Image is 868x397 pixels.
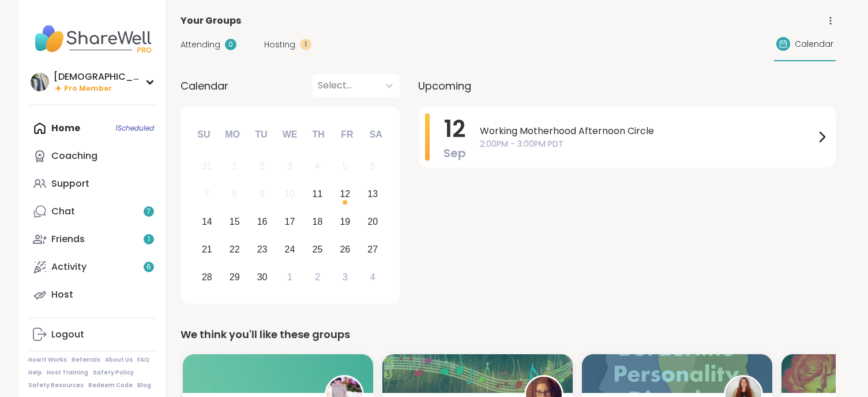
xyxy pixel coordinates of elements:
div: 3 [287,158,292,174]
div: Not available Tuesday, September 2nd, 2025 [250,154,275,179]
a: Support [28,170,157,198]
div: Friends [51,233,85,246]
a: Host [28,281,157,309]
div: 16 [257,214,268,229]
div: 5 [343,158,348,174]
div: 15 [230,214,240,229]
div: Host [51,288,73,301]
a: Help [28,369,42,377]
div: Not available Monday, September 8th, 2025 [222,182,247,207]
div: 4 [315,158,320,174]
div: Fr [335,122,360,147]
div: Not available Wednesday, September 10th, 2025 [277,182,302,207]
div: 22 [230,242,240,257]
a: Logout [28,321,157,348]
div: Coaching [51,150,97,162]
div: Su [191,122,216,147]
div: Choose Tuesday, September 16th, 2025 [250,210,275,235]
span: 12 [444,113,465,145]
a: Referrals [72,356,100,364]
div: Not available Friday, September 5th, 2025 [333,154,358,179]
div: Choose Monday, September 29th, 2025 [222,265,247,290]
div: 17 [285,214,295,229]
div: Choose Wednesday, September 17th, 2025 [277,210,302,235]
div: 2 [315,269,320,285]
div: Activity [51,261,87,273]
span: 6 [146,262,151,272]
span: 1 [148,235,150,244]
div: Choose Monday, September 15th, 2025 [222,210,247,235]
a: About Us [105,356,133,364]
div: Chat [51,205,75,218]
div: Choose Friday, September 19th, 2025 [333,210,358,235]
div: Choose Saturday, October 4th, 2025 [360,265,385,290]
span: 7 [146,207,151,217]
div: 28 [202,269,212,285]
div: Not available Monday, September 1st, 2025 [222,154,247,179]
div: 8 [232,186,237,202]
div: Choose Tuesday, September 23rd, 2025 [250,237,275,262]
div: Logout [51,328,84,341]
div: 0 [225,39,236,50]
div: 7 [204,186,209,202]
span: Calendar [795,38,833,50]
span: Pro Member [64,84,112,94]
div: 1 [232,158,237,174]
div: Mo [220,122,245,147]
img: KarmaKat42 [31,73,49,91]
img: ShareWell Nav Logo [28,18,157,59]
a: Host Training [47,369,88,377]
span: 2:00PM - 3:00PM PDT [480,138,815,150]
a: Safety Policy [93,369,134,377]
div: 3 [343,269,348,285]
a: Redeem Code [88,381,133,389]
div: Not available Thursday, September 4th, 2025 [305,154,330,179]
a: Activity6 [28,253,157,281]
span: Calendar [181,78,228,94]
div: 11 [313,186,323,202]
div: 18 [313,214,323,229]
div: Choose Saturday, September 20th, 2025 [360,210,385,235]
a: Coaching [28,142,157,170]
div: 27 [367,242,378,257]
div: Choose Wednesday, October 1st, 2025 [277,265,302,290]
div: Choose Friday, October 3rd, 2025 [333,265,358,290]
div: 30 [257,269,268,285]
div: 6 [370,158,375,174]
span: Hosting [264,39,295,51]
div: 24 [285,242,295,257]
div: 29 [230,269,240,285]
div: Choose Tuesday, September 30th, 2025 [250,265,275,290]
div: Tu [249,122,274,147]
div: Not available Sunday, September 7th, 2025 [195,182,220,207]
div: We [277,122,302,147]
a: Safety Resources [28,381,84,389]
div: Not available Sunday, August 31st, 2025 [195,154,220,179]
div: 1 [287,269,292,285]
a: How It Works [28,356,67,364]
div: Choose Thursday, October 2nd, 2025 [305,265,330,290]
span: Working Motherhood Afternoon Circle [480,124,815,138]
div: Choose Thursday, September 11th, 2025 [305,182,330,207]
div: Choose Friday, September 26th, 2025 [333,237,358,262]
a: Friends1 [28,225,157,253]
div: Choose Saturday, September 13th, 2025 [360,182,385,207]
div: 19 [340,214,350,229]
div: 9 [260,186,265,202]
div: Choose Thursday, September 18th, 2025 [305,210,330,235]
div: 14 [202,214,212,229]
span: Upcoming [418,78,471,94]
div: 23 [257,242,268,257]
div: 4 [370,269,375,285]
div: 13 [367,186,378,202]
div: Choose Sunday, September 21st, 2025 [195,237,220,262]
div: 10 [285,186,295,202]
div: Not available Wednesday, September 3rd, 2025 [277,154,302,179]
div: 20 [367,214,378,229]
div: Choose Thursday, September 25th, 2025 [305,237,330,262]
span: Sep [444,145,466,161]
a: Blog [137,381,151,389]
div: Choose Sunday, September 14th, 2025 [195,210,220,235]
div: 21 [202,242,212,257]
div: 25 [313,242,323,257]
